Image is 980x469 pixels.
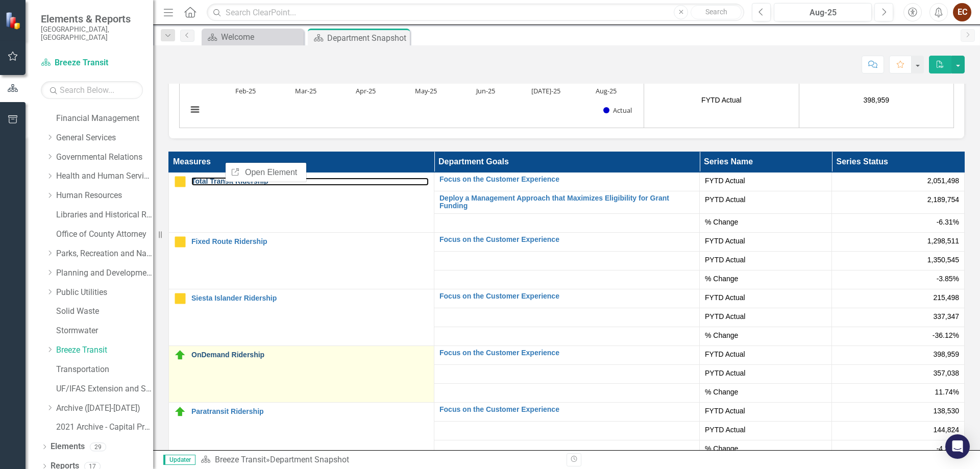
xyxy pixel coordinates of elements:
img: Caution [174,292,186,305]
a: Breeze Transit [215,455,266,464]
span: 1,298,511 [927,236,959,246]
img: Caution [174,176,186,188]
img: ClearPoint Strategy [5,12,23,30]
img: On Target [174,349,186,361]
a: Breeze Transit [41,57,143,69]
a: Focus on the Customer Experience [439,176,694,183]
input: Search Below... [41,81,143,99]
a: Parks, Recreation and Natural Resources [56,248,153,260]
td: Double-Click to Edit Right Click for Context Menu [169,172,434,233]
a: General Services [56,132,153,144]
span: % Change [705,330,826,340]
span: % Change [705,387,826,397]
button: Show Actual [603,105,632,115]
a: Solid Waste [56,306,153,317]
span: PYTD Actual [705,425,826,435]
span: 1,350,545 [927,255,959,265]
span: 11.74% [935,387,959,397]
div: EC [953,3,971,21]
a: Stormwater [56,325,153,337]
img: Caution [174,236,186,248]
div: Department Snapshot [270,455,349,464]
a: Health and Human Services [56,170,153,182]
a: 2021 Archive - Capital Projects [56,422,153,433]
td: Double-Click to Edit Right Click for Context Menu [169,289,434,345]
td: Double-Click to Edit Right Click for Context Menu [169,402,434,459]
span: FYTD Actual [705,236,826,246]
button: Aug-25 [774,3,872,21]
a: Transportation [56,364,153,376]
a: Office of County Attorney [56,229,153,240]
a: Focus on the Customer Experience [439,406,694,413]
td: Double-Click to Edit Right Click for Context Menu [434,289,700,308]
a: Paratransit Ridership [191,408,429,415]
a: Deploy a Management Approach that Maximizes Eligibility for Grant Funding [439,194,694,210]
text: Jun-25 [475,86,495,95]
text: Feb-25 [235,86,256,95]
a: Libraries and Historical Resources [56,209,153,221]
a: Siesta Islander Ridership [191,294,429,302]
span: 398,959 [933,349,959,359]
span: PYTD Actual [705,194,826,205]
a: UF/IFAS Extension and Sustainability [56,383,153,395]
span: % Change [705,443,826,454]
span: 2,051,498 [927,176,959,186]
span: % Change [705,217,826,227]
div: Open Intercom Messenger [945,434,970,459]
a: Breeze Transit [56,344,153,356]
a: Elements [51,441,85,453]
td: FYTD Actual [644,71,799,128]
span: -3.85% [937,274,959,284]
div: Department Snapshot [327,32,407,44]
span: FYTD Actual [705,349,826,359]
text: [DATE]-25 [531,86,560,95]
a: OnDemand Ridership [191,351,429,359]
td: Double-Click to Edit Right Click for Context Menu [169,232,434,289]
a: Welcome [204,31,301,43]
a: Fixed Route Ridership [191,238,429,245]
button: Search [691,5,742,19]
span: Search [705,8,727,16]
a: Governmental Relations [56,152,153,163]
a: Focus on the Customer Experience [439,349,694,357]
td: 398,959 [799,71,953,128]
text: Aug-25 [596,86,617,95]
div: Aug-25 [777,7,868,19]
span: Elements & Reports [41,13,143,25]
button: View chart menu, Chart [188,103,202,117]
a: Planning and Development Services [56,267,153,279]
small: [GEOGRAPHIC_DATA], [GEOGRAPHIC_DATA] [41,25,143,42]
span: -36.12% [933,330,959,340]
td: Double-Click to Edit Right Click for Context Menu [434,172,700,191]
td: Double-Click to Edit Right Click for Context Menu [169,345,434,402]
a: Focus on the Customer Experience [439,236,694,243]
span: PYTD Actual [705,311,826,322]
a: Open Element [226,163,306,182]
span: FYTD Actual [705,406,826,416]
div: » [201,454,559,466]
span: PYTD Actual [705,368,826,378]
span: -4.35% [937,443,959,454]
span: 215,498 [933,292,959,303]
a: Human Resources [56,190,153,202]
a: Public Utilities [56,287,153,299]
a: Total Transit Ridership [191,178,429,185]
span: 337,347 [933,311,959,322]
span: % Change [705,274,826,284]
text: Apr-25 [356,86,376,95]
img: On Target [174,406,186,418]
span: 144,824 [933,425,959,435]
text: May-25 [415,86,437,95]
a: Archive ([DATE]-[DATE]) [56,403,153,414]
span: Updater [163,455,195,465]
span: 138,530 [933,406,959,416]
div: Welcome [221,31,301,43]
td: Double-Click to Edit Right Click for Context Menu [434,402,700,421]
span: PYTD Actual [705,255,826,265]
span: FYTD Actual [705,176,826,186]
a: Focus on the Customer Experience [439,292,694,300]
span: -6.31% [937,217,959,227]
div: 29 [90,442,106,451]
span: FYTD Actual [705,292,826,303]
td: Double-Click to Edit Right Click for Context Menu [434,232,700,251]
